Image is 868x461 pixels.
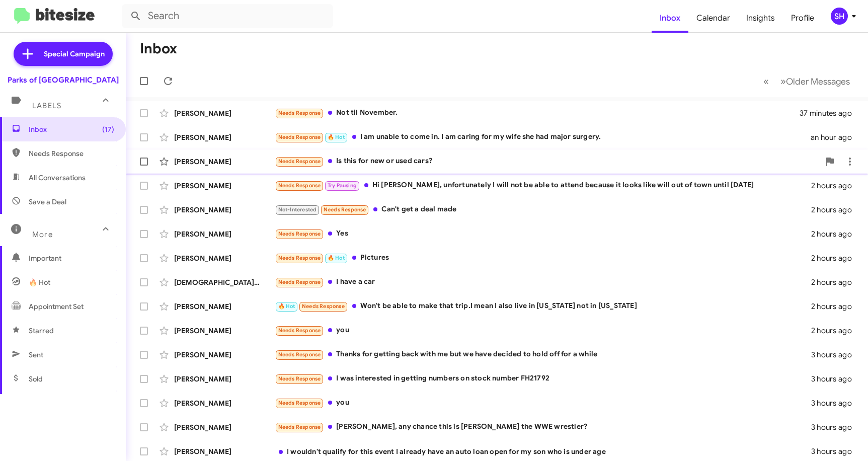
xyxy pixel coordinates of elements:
[738,4,783,33] a: Insights
[278,351,321,358] span: Needs Response
[811,205,860,215] div: 2 hours ago
[278,255,321,261] span: Needs Response
[328,255,345,261] span: 🔥 Hot
[174,350,275,360] div: [PERSON_NAME]
[278,182,321,189] span: Needs Response
[278,110,321,116] span: Needs Response
[278,134,321,140] span: Needs Response
[14,42,113,66] a: Special Campaign
[763,75,769,88] span: «
[8,75,119,85] div: Parks of [GEOGRAPHIC_DATA]
[275,180,811,191] div: Hi [PERSON_NAME], unfortunately I will not be able to attend because it looks like will out of to...
[302,303,345,310] span: Needs Response
[275,300,811,312] div: Won't be able to make that trip.I mean I also live in [US_STATE] not in [US_STATE]
[757,71,775,92] button: Previous
[29,350,43,360] span: Sent
[278,279,321,285] span: Needs Response
[174,422,275,432] div: [PERSON_NAME]
[278,424,321,430] span: Needs Response
[811,350,860,360] div: 3 hours ago
[275,397,811,409] div: you
[174,229,275,239] div: [PERSON_NAME]
[758,71,856,92] nav: Page navigation example
[774,71,856,92] button: Next
[275,373,811,385] div: I was interested in getting numbers on stock number FH21792
[800,108,860,118] div: 37 minutes ago
[29,173,86,183] span: All Conversations
[278,400,321,406] span: Needs Response
[275,349,811,360] div: Thanks for getting back with me but we have decided to hold off for a while
[29,253,114,263] span: Important
[811,277,860,287] div: 2 hours ago
[44,49,105,59] span: Special Campaign
[811,398,860,408] div: 3 hours ago
[174,132,275,142] div: [PERSON_NAME]
[29,301,84,312] span: Appointment Set
[278,158,321,165] span: Needs Response
[174,205,275,215] div: [PERSON_NAME]
[174,181,275,191] div: [PERSON_NAME]
[811,229,860,239] div: 2 hours ago
[174,374,275,384] div: [PERSON_NAME]
[278,303,295,310] span: 🔥 Hot
[275,131,811,143] div: I am unable to come in. I am caring for my wife she had major surgery.
[29,148,114,159] span: Needs Response
[811,253,860,263] div: 2 hours ago
[688,4,738,33] a: Calendar
[811,326,860,336] div: 2 hours ago
[174,398,275,408] div: [PERSON_NAME]
[140,41,177,57] h1: Inbox
[275,276,811,288] div: I have a car
[29,326,54,336] span: Starred
[29,197,66,207] span: Save a Deal
[811,374,860,384] div: 3 hours ago
[831,8,848,25] div: SH
[275,252,811,264] div: Pictures
[278,206,317,213] span: Not-Interested
[102,124,114,134] span: (17)
[328,182,357,189] span: Try Pausing
[174,301,275,312] div: [PERSON_NAME]
[324,206,366,213] span: Needs Response
[278,327,321,334] span: Needs Response
[275,325,811,336] div: you
[811,301,860,312] div: 2 hours ago
[278,231,321,237] span: Needs Response
[822,8,857,25] button: SH
[275,204,811,215] div: Can't get a deal made
[174,326,275,336] div: [PERSON_NAME]
[811,132,860,142] div: an hour ago
[275,446,811,456] div: I wouldn't qualify for this event I already have an auto loan open for my son who is under age
[32,230,53,239] span: More
[174,277,275,287] div: [DEMOGRAPHIC_DATA] [PERSON_NAME]
[811,422,860,432] div: 3 hours ago
[174,157,275,167] div: [PERSON_NAME]
[783,4,822,33] a: Profile
[174,253,275,263] div: [PERSON_NAME]
[328,134,345,140] span: 🔥 Hot
[32,101,61,110] span: Labels
[275,228,811,240] div: Yes
[780,75,786,88] span: »
[786,76,850,87] span: Older Messages
[275,156,820,167] div: Is this for new or used cars?
[29,374,43,384] span: Sold
[122,4,333,28] input: Search
[652,4,688,33] a: Inbox
[811,181,860,191] div: 2 hours ago
[174,108,275,118] div: [PERSON_NAME]
[29,277,50,287] span: 🔥 Hot
[811,446,860,456] div: 3 hours ago
[29,124,114,134] span: Inbox
[174,446,275,456] div: [PERSON_NAME]
[278,375,321,382] span: Needs Response
[275,421,811,433] div: [PERSON_NAME], any chance this is [PERSON_NAME] the WWE wrestler?
[275,107,800,119] div: Not til November.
